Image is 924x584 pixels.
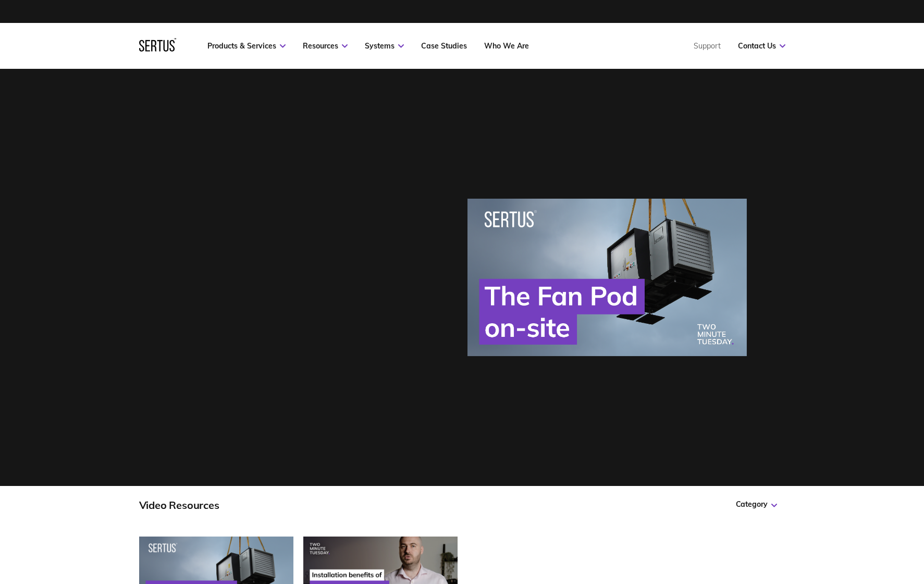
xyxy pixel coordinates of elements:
[207,41,286,51] a: Products & Services
[303,41,348,51] a: Resources
[365,41,404,51] a: Systems
[484,41,529,51] a: Who We Are
[738,41,785,51] a: Contact Us
[736,500,777,510] div: Category
[421,41,467,51] a: Case Studies
[139,498,219,512] div: Video Resources
[694,41,721,51] a: Support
